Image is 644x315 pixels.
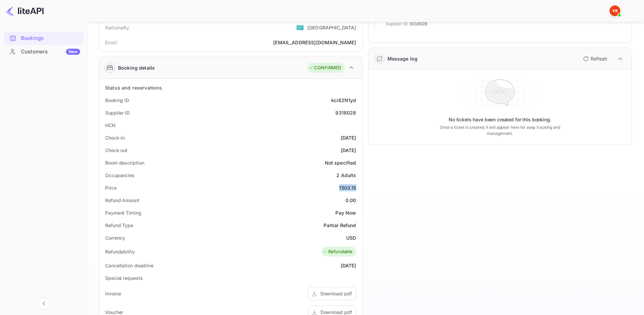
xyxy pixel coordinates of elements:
[335,109,356,116] div: 9318028
[320,290,352,297] div: Download pdf
[105,39,117,46] div: Email
[296,21,304,33] span: United States
[610,5,620,16] img: Yandex Support
[387,55,418,62] div: Message log
[105,262,153,269] div: Cancellation deadline
[429,124,571,137] p: Once a ticket is created, it will appear here for easy tracking and management.
[21,34,80,42] div: Bookings
[105,172,135,179] div: Occupancies
[591,55,607,62] p: Refresh
[38,297,50,310] button: Collapse navigation
[5,5,44,16] img: LiteAPI logo
[335,209,356,216] div: Pay Now
[410,21,427,27] span: 9318028
[105,147,127,154] div: Check out
[105,122,116,129] div: HCN
[118,64,155,71] div: Booking details
[336,172,356,179] div: 2 Adults
[4,45,84,58] a: CustomersNew
[386,21,409,27] span: Supplier ID:
[309,65,341,71] div: CONFIRMED
[449,116,551,123] p: No tickets have been created for this booking.
[105,184,117,191] div: Price
[331,97,356,104] div: kci62N1yd
[346,234,356,241] div: USD
[21,48,80,56] div: Customers
[105,274,143,282] div: Special requests
[105,134,125,141] div: Check-in
[4,32,84,45] div: Bookings
[105,234,125,241] div: Currency
[105,24,129,31] div: Nationality
[307,24,356,31] div: [GEOGRAPHIC_DATA]
[324,222,356,229] div: Partial Refund
[105,197,139,204] div: Refund Amount
[323,248,353,255] div: Refundable
[105,84,162,91] div: Status and reservations
[341,262,356,269] div: [DATE]
[339,184,356,191] div: 1503.15
[579,53,610,64] button: Refresh
[66,49,80,55] div: New
[341,147,356,154] div: [DATE]
[4,45,84,58] div: CustomersNew
[341,134,356,141] div: [DATE]
[105,222,133,229] div: Refund Type
[105,97,129,104] div: Booking ID
[105,109,130,116] div: Supplier ID
[105,290,121,297] div: Invoice
[325,159,356,166] div: Not specified
[345,197,356,204] div: 0.00
[105,248,135,255] div: Refundability
[273,39,356,46] div: [EMAIL_ADDRESS][DOMAIN_NAME]
[4,32,84,44] a: Bookings
[105,209,141,216] div: Payment Timing
[105,159,144,166] div: Room description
